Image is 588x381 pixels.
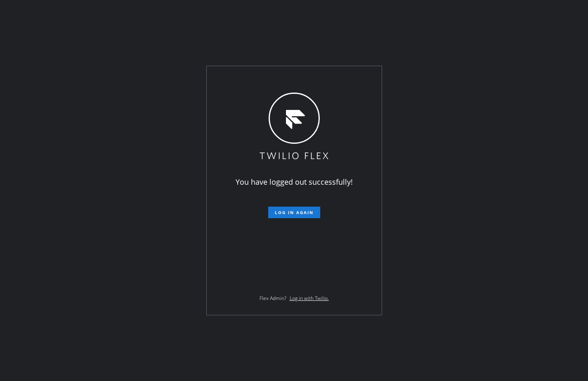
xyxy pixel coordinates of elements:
[236,177,353,187] span: You have logged out successfully!
[268,207,320,218] button: Log in again
[275,210,314,215] span: Log in again
[260,295,286,302] span: Flex Admin?
[290,295,329,302] a: Log in with Twilio.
